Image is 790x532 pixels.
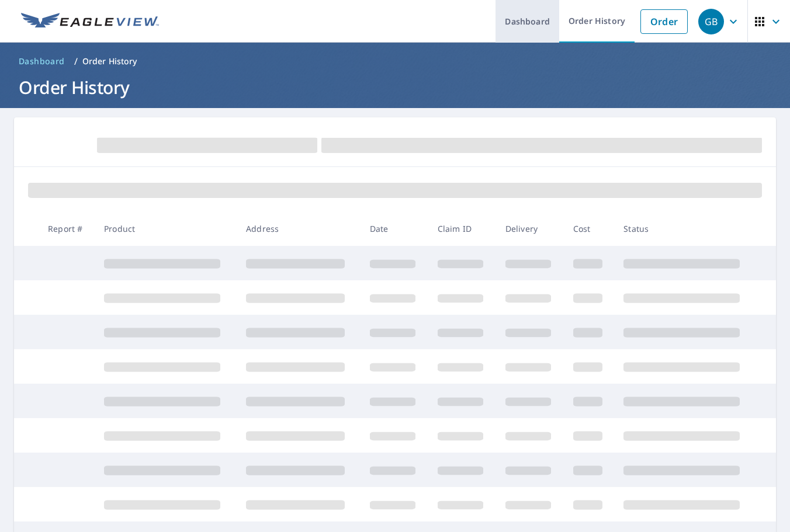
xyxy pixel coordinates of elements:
[82,55,137,67] p: Order History
[428,211,496,246] th: Claim ID
[95,211,237,246] th: Product
[19,55,65,67] span: Dashboard
[14,75,776,99] h1: Order History
[564,211,614,246] th: Cost
[21,13,159,30] img: EV Logo
[640,9,688,34] a: Order
[496,211,564,246] th: Delivery
[14,52,776,71] nav: breadcrumb
[237,211,361,246] th: Address
[614,211,756,246] th: Status
[39,211,95,246] th: Report #
[361,211,428,246] th: Date
[14,52,70,71] a: Dashboard
[698,9,724,34] div: GB
[74,54,78,68] li: /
